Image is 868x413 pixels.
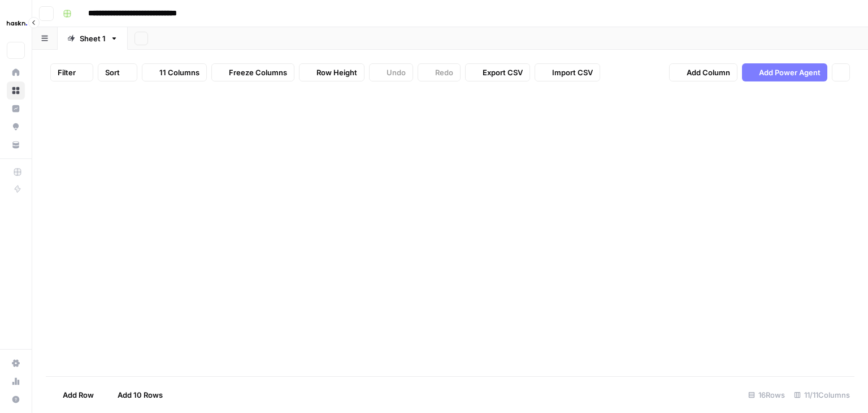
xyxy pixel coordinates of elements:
span: Filter [58,67,76,78]
a: Home [7,63,25,81]
button: Sort [98,63,137,81]
a: Usage [7,372,25,390]
button: 11 Columns [142,63,207,81]
a: Insights [7,100,25,118]
a: Your Data [7,136,25,154]
span: Add Column [687,67,730,78]
button: Add 10 Rows [101,386,170,404]
button: Export CSV [465,63,530,81]
span: Freeze Columns [229,67,287,78]
span: Export CSV [483,67,523,78]
div: 16 Rows [744,386,789,404]
span: Add Row [63,389,94,401]
button: Add Power Agent [742,63,827,81]
a: Browse [7,81,25,100]
button: Redo [418,63,461,81]
a: Settings [7,354,25,372]
span: Row Height [316,67,357,78]
button: Help + Support [7,390,25,408]
button: Undo [369,63,413,81]
span: Redo [435,67,453,78]
button: Freeze Columns [211,63,294,81]
button: Workspace: Haskn [7,9,25,37]
span: Sort [105,67,120,78]
a: Sheet 1 [58,27,128,50]
div: Sheet 1 [80,33,106,44]
button: Add Column [669,63,737,81]
span: Undo [387,67,406,78]
button: Filter [50,63,93,81]
div: 11/11 Columns [789,386,854,404]
button: Row Height [299,63,364,81]
span: 11 Columns [159,67,199,78]
span: Add Power Agent [759,67,821,78]
a: Opportunities [7,118,25,136]
img: Haskn Logo [7,13,27,33]
span: Import CSV [552,67,593,78]
button: Import CSV [535,63,600,81]
button: Add Row [46,386,101,404]
span: Add 10 Rows [118,389,163,401]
